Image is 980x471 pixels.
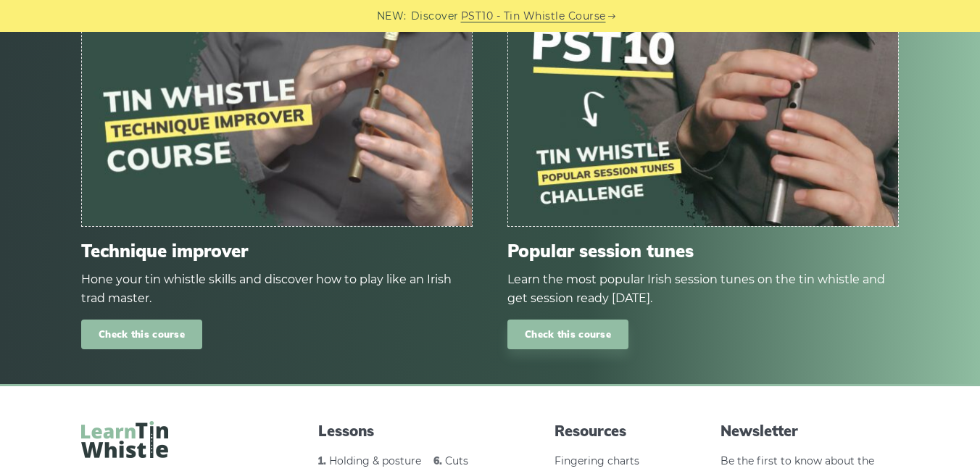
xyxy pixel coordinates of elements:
[81,320,202,349] a: Check this course
[377,8,407,25] span: NEW:
[318,421,497,441] span: Lessons
[82,7,472,226] img: tin-whistle-course
[81,270,473,308] div: Hone your tin whistle skills and discover how to play like an Irish trad master.
[81,241,473,262] span: Technique improver
[507,270,899,308] div: Learn the most popular Irish session tunes on the tin whistle and get session ready [DATE].
[329,454,421,467] a: Holding & posture
[81,421,168,458] img: LearnTinWhistle.com
[445,454,468,467] a: Cuts
[411,8,459,25] span: Discover
[461,8,606,25] a: PST10 - Tin Whistle Course
[555,421,662,441] span: Resources
[507,320,628,349] a: Check this course
[555,454,639,467] a: Fingering charts
[721,421,899,441] span: Newsletter
[507,241,899,262] span: Popular session tunes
